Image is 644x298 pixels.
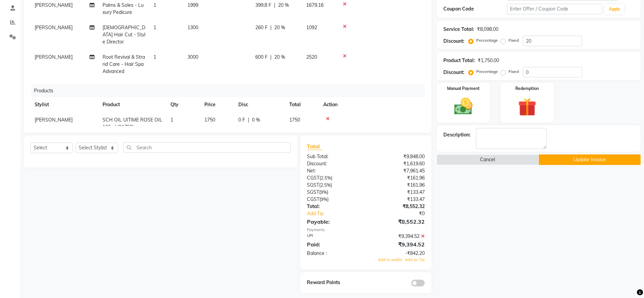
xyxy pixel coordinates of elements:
[509,69,519,75] label: Fixed
[35,54,73,60] span: [PERSON_NAME]
[123,142,291,153] input: Search
[170,117,173,123] span: 1
[234,97,285,112] th: Disc
[248,116,249,124] span: |
[255,24,268,31] span: 260 F
[437,154,538,165] button: Cancel
[321,197,327,202] span: 9%
[252,116,260,124] span: 0 %
[302,250,366,257] div: Balance :
[447,86,480,92] label: Manual Payment
[366,218,430,226] div: ₹8,552.32
[153,54,156,60] span: 1
[31,85,430,97] div: Products
[103,54,145,74] span: Root Revival & Strand Care - Hair Spa Advanced
[302,196,366,203] div: ( )
[274,2,275,9] span: |
[302,210,376,217] a: Add Tip
[443,131,471,138] div: Description:
[366,182,430,189] div: ₹161.96
[366,240,430,248] div: ₹9,394.52
[103,117,162,130] span: SCH OIL UITIME ROSE OIL 100ml (₹1750)
[443,5,507,13] div: Coupon Code
[320,182,331,188] span: 2.5%
[35,24,73,31] span: [PERSON_NAME]
[35,117,73,123] span: [PERSON_NAME]
[302,182,366,189] div: ( )
[443,38,464,45] div: Discount:
[476,37,498,43] label: Percentage
[307,196,319,202] span: CGST
[366,233,430,240] div: ₹9,394.52
[366,203,430,210] div: ₹8,552.32
[302,174,366,182] div: ( )
[366,160,430,167] div: ₹1,619.60
[302,279,366,286] div: Reward Points
[238,116,245,124] span: 0 F
[285,97,319,112] th: Total
[153,2,156,8] span: 1
[204,117,215,123] span: 1750
[302,233,366,240] div: UPI
[307,182,319,188] span: SGST
[539,154,641,165] button: Update Invoice
[289,117,300,123] span: 1750
[166,97,200,112] th: Qty
[405,257,425,262] span: Add as Tip
[278,2,289,9] span: 20 %
[319,97,425,112] th: Action
[366,153,430,160] div: ₹9,848.00
[307,143,323,150] span: Total
[302,153,366,160] div: Sub Total:
[200,97,234,112] th: Price
[103,24,145,45] span: [DEMOGRAPHIC_DATA] Hair Cut - Style Director
[307,189,319,195] span: SGST
[255,54,268,61] span: 600 F
[187,54,198,60] span: 3000
[274,24,285,31] span: 20 %
[320,189,327,195] span: 9%
[443,69,464,76] div: Discount:
[103,2,144,15] span: Palms & Soles - Luxury Pedicure
[443,26,474,33] div: Service Total:
[307,175,319,181] span: CGST
[270,54,272,61] span: |
[507,4,602,14] input: Enter Offer / Coupon Code
[302,189,366,196] div: ( )
[31,97,98,112] th: Stylist
[302,203,366,210] div: Total:
[255,2,271,9] span: 399.8 F
[448,96,478,117] img: _cash.svg
[476,69,498,75] label: Percentage
[302,160,366,167] div: Discount:
[605,4,624,14] button: Apply
[443,57,475,64] div: Product Total:
[35,2,73,8] span: [PERSON_NAME]
[187,24,198,31] span: 1300
[187,2,198,8] span: 1999
[376,210,430,217] div: ₹0
[274,54,285,61] span: 20 %
[509,37,519,43] label: Fixed
[366,196,430,203] div: ₹133.47
[512,96,542,118] img: _gift.svg
[302,167,366,174] div: Net:
[302,240,366,248] div: Paid:
[366,189,430,196] div: ₹133.47
[366,174,430,182] div: ₹161.96
[153,24,156,31] span: 1
[378,257,402,262] span: Add to wallet
[306,54,317,60] span: 2520
[515,86,539,92] label: Redemption
[306,2,324,8] span: 1679.16
[477,26,498,33] div: ₹8,098.00
[366,250,430,257] div: -₹842.20
[478,57,499,64] div: ₹1,750.00
[98,97,166,112] th: Product
[306,24,317,31] span: 1092
[270,24,272,31] span: |
[307,227,425,233] div: Payments
[321,175,331,181] span: 2.5%
[302,218,366,226] div: Payable:
[366,167,430,174] div: ₹7,961.45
